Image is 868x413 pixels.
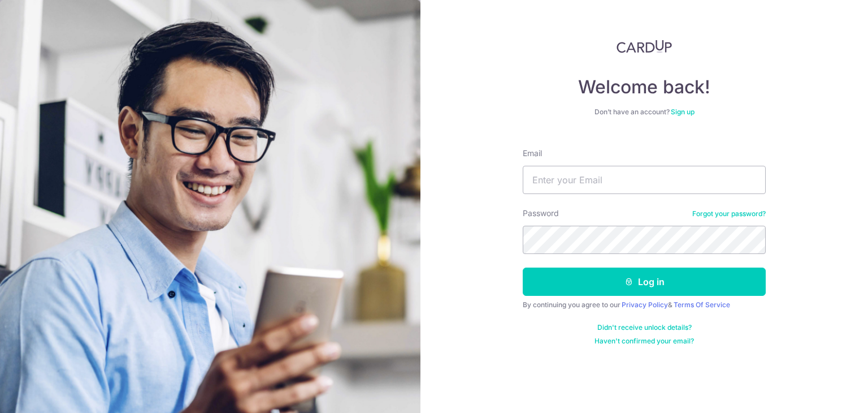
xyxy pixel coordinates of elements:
[523,107,766,117] div: Don’t have an account?
[622,300,668,309] a: Privacy Policy
[692,209,766,218] a: Forgot your password?
[523,148,542,159] label: Email
[523,208,559,219] label: Password
[523,76,766,98] h4: Welcome back!
[617,40,672,53] img: CardUp Logo
[674,300,730,309] a: Terms Of Service
[523,166,766,194] input: Enter your Email
[671,107,695,116] a: Sign up
[523,268,766,296] button: Log in
[523,300,766,309] div: By continuing you agree to our &
[597,323,692,332] a: Didn't receive unlock details?
[594,337,694,346] a: Haven't confirmed your email?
